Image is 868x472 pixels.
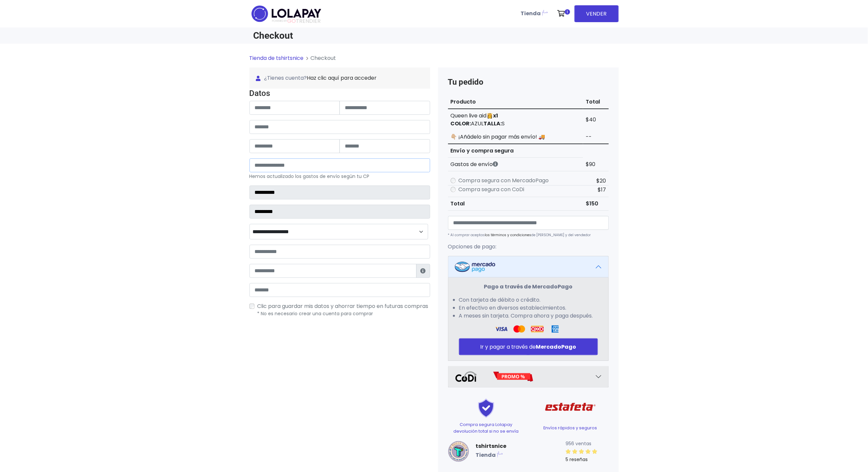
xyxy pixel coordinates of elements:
th: Total [448,197,583,211]
li: En efectivo en diversos establecimientos. [459,304,598,312]
td: $90 [583,158,609,171]
strong: TALLA: [484,120,502,127]
p: AZUL S [451,120,581,128]
button: Ir y pagar a través deMercadoPago [459,338,598,355]
span: GO [287,17,296,25]
a: 1 [554,4,572,23]
h1: Checkout [253,30,430,41]
small: 5 reseñas [566,456,588,463]
strong: MercadoPago [536,343,576,351]
img: Oxxo Logo [531,325,544,333]
li: Checkout [304,54,336,62]
a: tshirtsnice [476,442,507,450]
img: small.png [448,441,469,462]
a: 5 reseñas [566,448,609,464]
h4: Datos [250,89,430,98]
div: 5 / 5 [566,448,598,455]
strong: Pago a través de MercadoPago [484,283,573,290]
img: logo [250,3,323,24]
img: Shield [463,398,509,418]
strong: x1 [493,112,498,119]
p: Opciones de pago: [448,243,609,251]
th: Producto [448,95,583,109]
img: Promo [493,371,534,382]
span: Clic para guardar mis datos y ahorrar tiempo en futuras compras [257,302,429,310]
img: Amex Logo [549,325,562,333]
p: * Al comprar aceptas de [PERSON_NAME] y del vendedor [448,233,609,237]
span: 1 [565,9,570,15]
span: TRENDIER [272,18,321,24]
span: $20 [597,177,606,185]
h4: Tu pedido [448,77,609,87]
td: Queen live aid👸 [448,109,583,130]
span: POWERED BY [272,19,287,23]
th: Envío y compra segura [448,144,583,158]
a: los términos y condiciones [485,233,531,237]
td: $40 [583,109,609,130]
p: Compra segura Lolapay devolución total si no se envía [448,421,525,434]
label: Compra segura con CoDi [459,186,525,193]
img: Visa Logo [513,325,525,333]
li: A meses sin tarjeta. Compra ahora y paga después. [459,312,598,320]
img: Visa Logo [495,325,508,333]
img: Lolapay Plus [496,450,504,458]
small: 956 ventas [566,440,592,447]
img: Lolapay Plus [541,9,549,17]
small: Hemos actualizado los gastos de envío según tu CP [250,173,370,180]
span: ¿Tienes cuenta? [256,74,424,82]
td: -- [583,130,609,144]
b: Tienda [521,10,541,17]
img: Estafeta Logo [540,393,601,421]
span: $17 [598,186,606,193]
a: VENDER [574,5,619,22]
img: Mercadopago Logo [455,262,495,272]
th: Gastos de envío [448,158,583,171]
nav: breadcrumb [250,54,619,67]
p: Envíos rápidos y seguros [532,425,609,431]
b: Tienda [476,451,496,459]
img: Codi Logo [455,371,477,382]
li: Con tarjeta de débito o crédito. [459,296,598,304]
a: Haz clic aquí para acceder [307,74,377,82]
i: Estafeta lo usará para ponerse en contacto en caso de tener algún problema con el envío [421,268,426,274]
i: Los gastos de envío dependen de códigos postales. ¡Te puedes llevar más productos en un solo envío ! [493,161,498,167]
strong: COLOR: [451,120,471,127]
p: * No es necesario crear una cuenta para comprar [257,310,430,317]
td: $150 [583,197,609,211]
td: 👇🏼 ¡Añádelo sin pagar más envío! 🚚 [448,130,583,144]
a: Tienda de tshirtsnice [250,54,304,62]
label: Compra segura con MercadoPago [459,177,549,185]
th: Total [583,95,609,109]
